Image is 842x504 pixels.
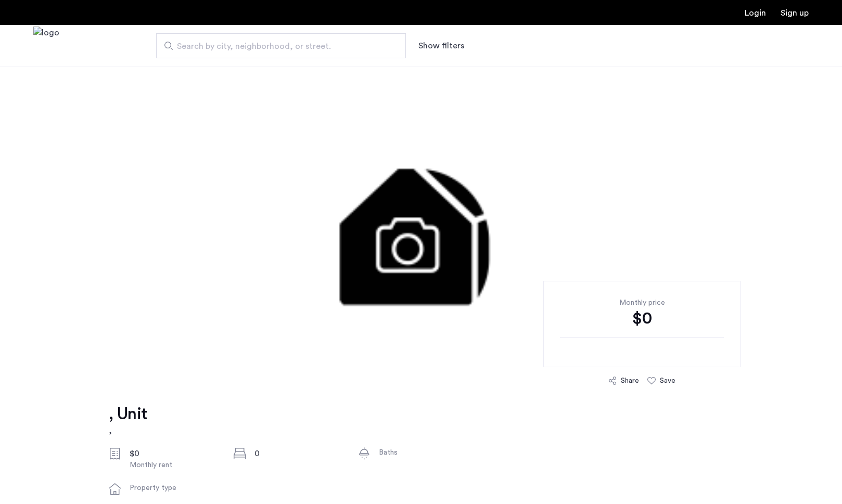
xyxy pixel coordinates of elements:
span: Search by city, neighborhood, or street. [177,40,377,53]
a: Registration [781,9,809,17]
a: , Unit, [109,404,147,437]
input: Apartment Search [156,33,406,58]
div: Monthly rent [130,460,217,470]
img: 3.gif [151,67,691,379]
div: Save [660,376,675,386]
a: Cazamio Logo [33,27,59,66]
div: Property type [130,483,217,493]
div: 0 [254,447,342,460]
h2: , [109,424,147,437]
a: Login [745,9,766,17]
button: Show or hide filters [418,40,464,52]
img: logo [33,27,59,66]
div: Share [621,376,639,386]
div: $0 [130,447,217,460]
div: Baths [379,447,466,458]
h1: , Unit [109,404,147,424]
div: $0 [560,308,724,329]
div: Monthly price [560,298,724,308]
